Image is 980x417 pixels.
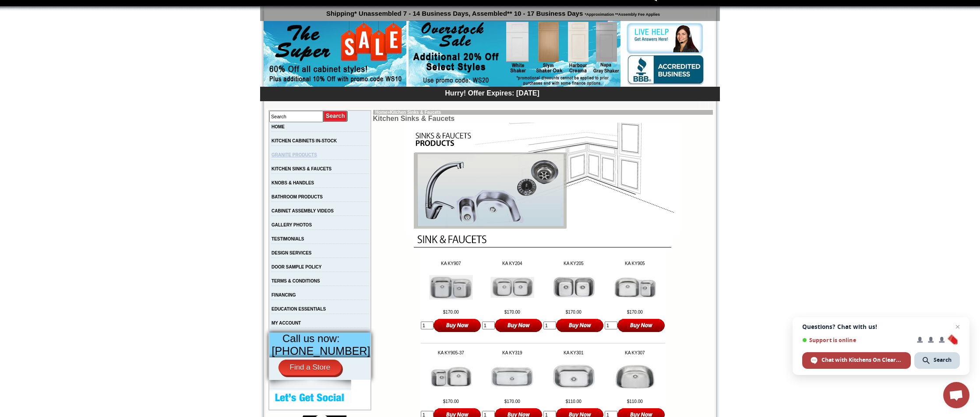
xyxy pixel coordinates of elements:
img: KA KY301 [552,364,596,389]
div: Hurry! Offer Expires: [DATE] [264,88,720,97]
span: Questions? Chat with us! [802,323,960,330]
img: KA KY907 [429,275,473,299]
td: $170.00 [482,310,543,315]
a: EDUCATION ESSENTIALS [271,307,326,311]
a: Home [375,110,388,115]
td: KA KY905-37 [421,350,481,355]
td: $110.00 [605,399,665,404]
span: *Approximation **Assembly Fee Applies [583,10,660,17]
a: Find a Store [278,360,342,375]
td: $170.00 [605,310,665,315]
input: Buy Now [434,318,481,332]
td: $170.00 [421,310,481,315]
span: Search [934,356,952,364]
a: DOOR SAMPLE POLICY [271,265,321,269]
span: Close chat [952,322,963,332]
a: GRANITE PRODUCTS [271,152,317,157]
a: DESIGN SERVICES [271,251,312,255]
td: KA KY307 [605,350,665,355]
td: KA KY204 [482,261,543,266]
a: BATHROOM PRODUCTS [271,194,323,199]
td: $170.00 [421,399,481,404]
a: Kitchen Sinks & Faucets [390,110,441,115]
img: KA KY307 [613,364,657,389]
td: KA KY905 [605,261,665,266]
img: KA KY905 [613,277,657,297]
div: Search [914,352,960,369]
p: Shipping* Unassembled 7 - 14 Business Days, Assembled** 10 - 17 Business Days [264,6,720,17]
a: TESTIMONIALS [271,237,304,241]
a: KITCHEN SINKS & FAUCETS [271,166,331,171]
td: Kitchen Sinks & Faucets [373,115,713,123]
a: CABINET ASSEMBLY VIDEOS [271,208,334,213]
div: Open chat [943,382,969,408]
div: Chat with Kitchens On Clearance [802,352,911,369]
a: MY ACCOUNT [271,321,301,325]
img: KA KY319 [490,366,534,387]
input: Buy Now [495,318,543,332]
a: HOME [271,124,285,129]
img: KA KY205 [552,276,596,299]
span: Chat with Kitchens On Clearance [821,356,902,364]
td: $170.00 [482,399,543,404]
span: Call us now: [282,332,340,344]
input: Submit [323,110,348,122]
img: KA KY905-37 [429,366,473,387]
a: KNOBS & HANDLES [271,180,314,185]
img: KA KY204 [490,277,534,298]
input: Buy Now [556,318,604,332]
span: Support is online [802,337,911,343]
a: GALLERY PHOTOS [271,223,312,227]
td: $110.00 [543,399,604,404]
a: TERMS & CONDITIONS [271,279,320,283]
span: [PHONE_NUMBER] [272,345,370,357]
a: FINANCING [271,293,296,297]
td: KA KY301 [543,350,604,355]
a: KITCHEN CABINETS IN-STOCK [271,138,337,143]
td: $170.00 [543,310,604,315]
td: » [373,110,713,115]
td: KA KY319 [482,350,543,355]
td: KA KY205 [543,261,604,266]
td: KA KY907 [421,261,481,266]
input: Buy Now [617,318,665,332]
